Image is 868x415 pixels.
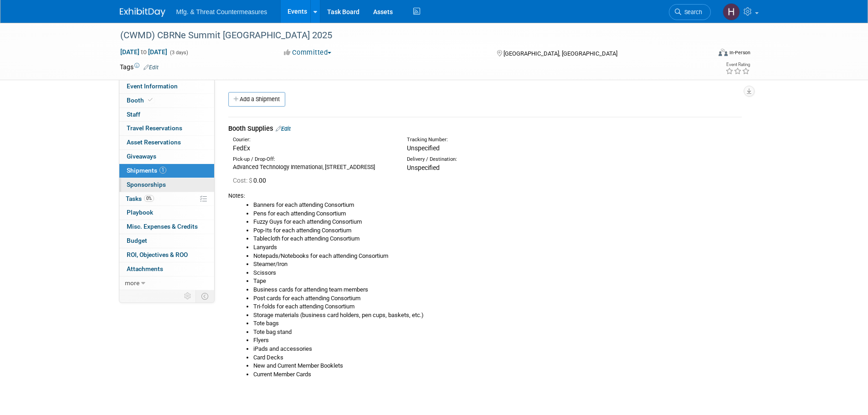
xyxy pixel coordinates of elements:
li: Pens for each attending Consortium [253,210,742,218]
li: Business cards for attending team members [253,286,742,294]
span: to [139,48,148,56]
img: Hillary Hawkins [723,3,740,20]
a: Edit [144,64,159,71]
a: Add a Shipment [228,92,285,107]
li: Current Member Cards [253,370,742,379]
td: Tags [120,62,159,72]
li: Storage materials (business card holders, pen cups, baskets, etc.) [253,311,742,320]
li: Tote bags [253,319,742,328]
li: iPads and accessories [253,345,742,354]
span: Attachments [127,265,163,272]
a: Search [669,4,711,20]
a: more [119,277,214,290]
span: (3 days) [169,50,188,56]
a: Attachments [119,262,214,276]
img: Format-Inperson.png [719,49,728,56]
span: Shipments [127,167,166,174]
div: Event Format [657,47,751,61]
span: Playbook [127,209,153,216]
li: Tape [253,277,742,286]
div: Pick-up / Drop-Off: [233,156,393,163]
a: Tasks0% [119,192,214,206]
span: Asset Reservations [127,138,181,146]
li: Tote bag stand [253,328,742,337]
a: Travel Reservations [119,122,214,135]
div: Booth Supplies [228,124,742,133]
span: Unspecified [407,144,440,152]
a: Booth [119,94,214,108]
div: (CWMD) CBRNe Summit [GEOGRAPHIC_DATA] 2025 [117,27,697,44]
td: Toggle Event Tabs [195,290,214,302]
span: Event Information [127,82,178,90]
span: Misc. Expenses & Credits [127,223,198,230]
span: Sponsorships [127,181,166,188]
li: Tablecloth for each attending Consortium [253,235,742,243]
a: Misc. Expenses & Credits [119,220,214,234]
li: Steamer/Iron [253,260,742,269]
li: Fuzzy Guys for each attending Consortium [253,218,742,226]
a: Giveaways [119,150,214,164]
a: Shipments1 [119,164,214,178]
li: Banners for each attending Consortium [253,201,742,210]
span: Booth [127,97,154,104]
li: Flyers [253,336,742,345]
img: ExhibitDay [120,8,165,17]
div: In-Person [729,49,750,56]
li: Notepads/Notebooks for each attending Consortium [253,252,742,261]
span: [DATE] [DATE] [120,48,168,56]
div: Delivery / Destination: [407,156,567,163]
a: Budget [119,234,214,248]
i: Booth reservation complete [148,97,153,102]
span: Travel Reservations [127,124,182,132]
span: ROI, Objectives & ROO [127,251,188,258]
button: Committed [281,48,335,57]
div: Event Rating [725,62,750,67]
span: 0% [144,195,154,202]
div: Notes: [228,192,742,200]
span: Search [681,9,702,15]
a: Staff [119,108,214,122]
div: Tracking Number: [407,136,611,143]
div: Courier: [233,136,393,143]
li: New and Current Member Booklets [253,362,742,370]
li: Lanyards [253,243,742,252]
span: Mfg. & Threat Countermeasures [176,8,267,15]
span: 1 [159,167,166,174]
div: FedEx [233,143,393,153]
li: Card Decks [253,354,742,362]
a: Edit [276,125,291,132]
span: Giveaways [127,153,156,160]
a: Asset Reservations [119,136,214,149]
a: ROI, Objectives & ROO [119,248,214,262]
td: Personalize Event Tab Strip [180,290,196,302]
span: Unspecified [407,164,440,171]
span: more [125,279,139,287]
div: Advanced Technology International, [STREET_ADDRESS] [233,163,393,171]
span: Cost: $ [233,177,253,184]
span: [GEOGRAPHIC_DATA], [GEOGRAPHIC_DATA] [503,50,617,57]
a: Playbook [119,206,214,220]
li: Post cards for each attending Consortium [253,294,742,303]
li: Scissors [253,269,742,277]
span: Staff [127,111,140,118]
span: 0.00 [233,177,270,184]
span: Tasks [126,195,154,202]
a: Sponsorships [119,178,214,192]
a: Event Information [119,80,214,93]
li: Tri-folds for each attending Consortium [253,302,742,311]
span: Budget [127,237,147,244]
li: Pop-Its for each attending Consortium [253,226,742,235]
